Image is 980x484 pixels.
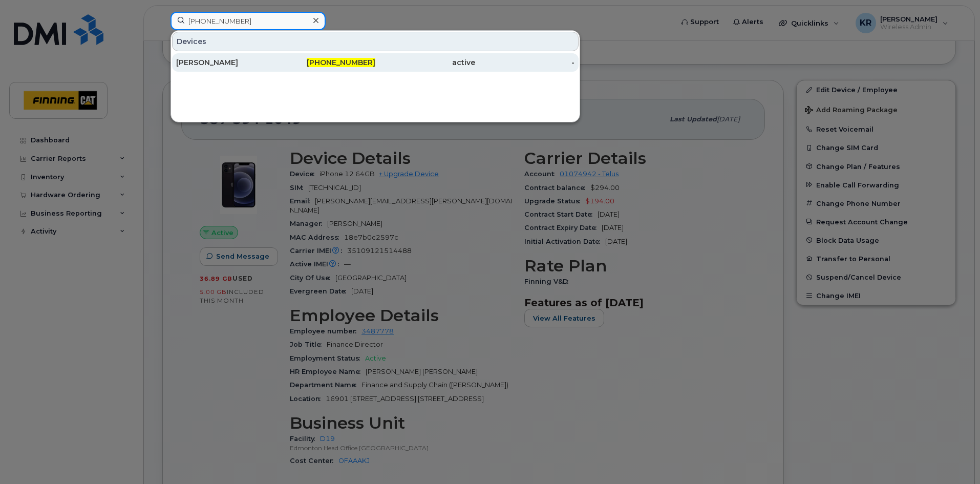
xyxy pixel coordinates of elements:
div: - [475,57,575,68]
div: Devices [172,32,579,51]
input: Find something... [171,12,326,30]
div: active [375,57,475,68]
div: [PERSON_NAME] [176,57,276,68]
iframe: Messenger Launcher [935,439,972,476]
span: [PHONE_NUMBER] [307,58,375,67]
a: [PERSON_NAME][PHONE_NUMBER]active- [172,53,579,72]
